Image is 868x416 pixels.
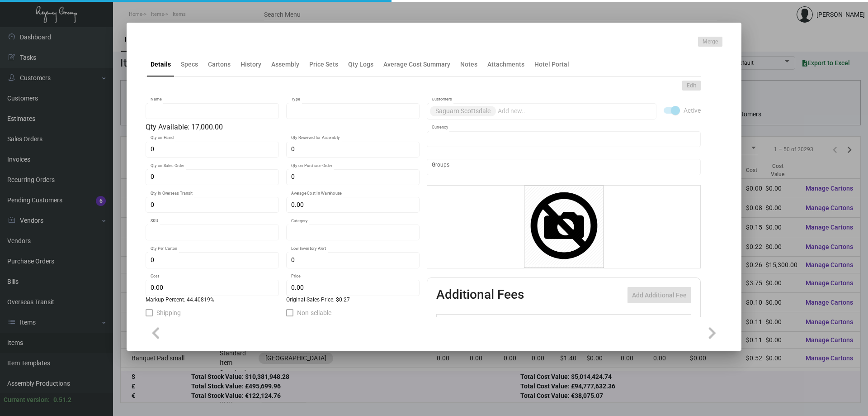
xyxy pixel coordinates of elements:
[603,315,640,330] th: Price
[640,315,680,330] th: Price type
[432,163,696,171] input: Add new..
[684,105,701,116] span: Active
[383,60,450,69] div: Average Cost Summary
[348,60,373,69] div: Qty Logs
[498,108,652,115] input: Add new..
[698,37,722,47] button: Merge
[682,81,701,91] button: Edit
[627,287,691,303] button: Add Additional Fee
[271,60,299,69] div: Assembly
[534,60,569,69] div: Hotel Portal
[430,106,496,116] mat-chip: Saguaro Scottsdale
[687,82,696,90] span: Edit
[146,122,420,133] div: Qty Available: 17,000.00
[703,38,718,46] span: Merge
[436,287,524,303] h2: Additional Fees
[181,60,198,69] div: Specs
[297,307,331,318] span: Non-sellable
[487,60,524,69] div: Attachments
[437,315,464,330] th: Active
[241,60,261,69] div: History
[460,60,477,69] div: Notes
[464,315,565,330] th: Type
[208,60,231,69] div: Cartons
[565,315,602,330] th: Cost
[309,60,338,69] div: Price Sets
[53,395,71,405] div: 0.51.2
[156,307,181,318] span: Shipping
[151,60,171,69] div: Details
[632,292,687,299] span: Add Additional Fee
[4,395,50,405] div: Current version:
